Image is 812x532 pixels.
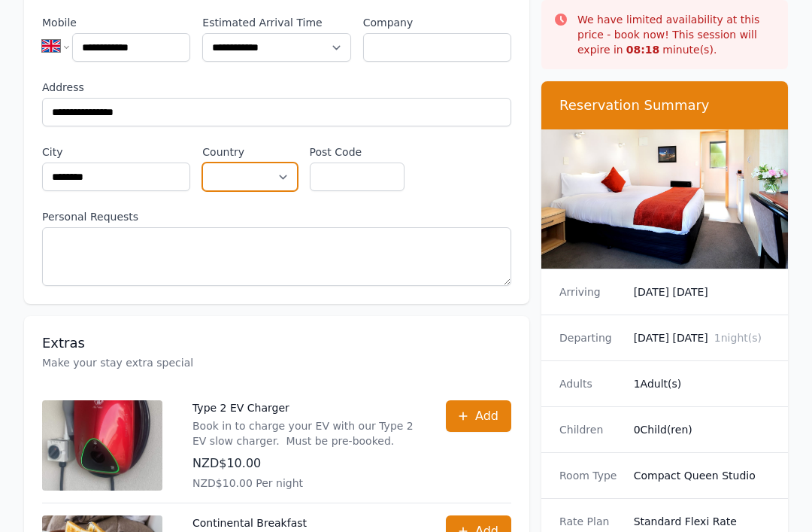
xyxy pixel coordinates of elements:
[192,400,416,415] p: Type 2 EV Charger
[192,418,416,448] p: Book in to charge your EV with our Type 2 EV slow charger. Must be pre-booked.
[559,284,622,299] dt: Arriving
[192,454,416,473] p: NZD$10.00
[634,376,770,391] dd: 1 Adult(s)
[559,96,770,114] h3: Reservation Summary
[42,80,511,95] label: Address
[634,514,770,529] dd: Standard Flexi Rate
[577,12,776,57] p: We have limited availability at this price - book now! This session will expire in minute(s).
[559,330,622,345] dt: Departing
[192,515,416,530] p: Continental Breakfast
[42,400,162,491] img: Type 2 EV Charger
[634,284,770,299] dd: [DATE] [DATE]
[559,376,622,391] dt: Adults
[559,514,622,529] dt: Rate Plan
[42,209,511,224] label: Personal Requests
[42,144,190,160] label: City
[446,400,511,432] button: Add
[626,44,660,56] strong: 08 : 18
[363,15,511,30] label: Company
[310,144,404,160] label: Post Code
[202,15,350,30] label: Estimated Arrival Time
[42,355,511,370] p: Make your stay extra special
[634,468,770,483] dd: Compact Queen Studio
[634,330,770,345] dd: [DATE] [DATE]
[634,422,770,437] dd: 0 Child(ren)
[559,422,622,437] dt: Children
[192,476,416,491] p: NZD$10.00 Per night
[541,129,788,269] img: Compact Queen Studio
[42,334,511,352] h3: Extras
[559,468,622,483] dt: Room Type
[202,144,297,160] label: Country
[475,407,498,425] span: Add
[714,332,762,344] span: 1 night(s)
[42,15,190,30] label: Mobile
